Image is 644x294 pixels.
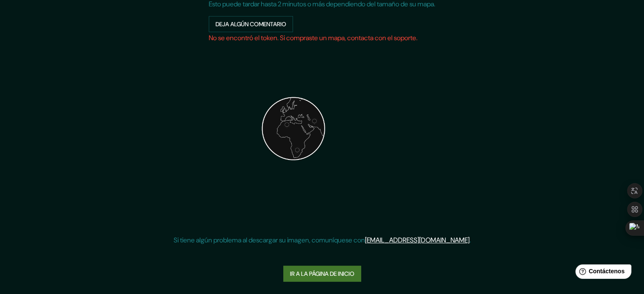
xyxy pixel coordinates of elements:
font: No se encontró el token. Si compraste un mapa, contacta con el soporte. [209,33,417,42]
img: carga mundial [209,44,378,213]
iframe: Lanzador de widgets de ayuda [569,261,635,285]
a: Ir a la página de inicio [283,266,361,282]
button: Deja algún comentario [209,16,293,32]
a: [EMAIL_ADDRESS][DOMAIN_NAME] [365,236,470,245]
font: Deja algún comentario [216,20,286,28]
font: Si tiene algún problema al descargar su imagen, comuníquese con [174,236,365,245]
font: Ir a la página de inicio [290,270,354,278]
font: . [470,236,471,245]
